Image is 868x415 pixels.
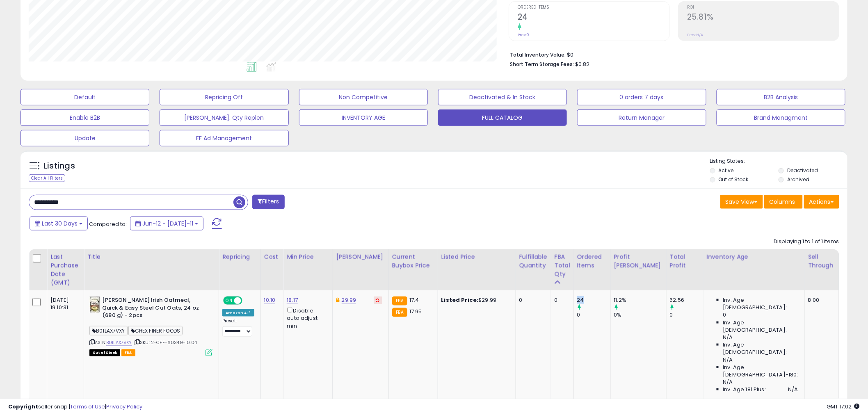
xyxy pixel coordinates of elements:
h2: 24 [518,12,669,23]
a: 29.99 [342,296,356,304]
div: [DATE] 19:10:31 [50,296,78,311]
span: FBA [121,349,135,356]
div: 8.00 [808,296,832,304]
button: Repricing Off [160,89,288,105]
div: Profit [PERSON_NAME] [614,253,663,270]
span: ON [224,297,234,304]
button: Return Manager [577,109,706,126]
span: N/A [788,386,798,393]
button: Non Competitive [299,89,428,105]
div: ASIN: [89,296,212,355]
b: [PERSON_NAME] Irish Oatmeal, Quick & Easy Steel Cut Oats, 24 oz (680 g) - 2pcs [102,296,202,322]
div: Current Buybox Price [392,253,434,270]
button: Default [21,89,149,105]
div: Amazon AI * [222,309,254,317]
span: Last 30 Days [42,219,78,228]
div: Min Price [287,253,329,261]
div: Cost [264,253,280,261]
a: 18.17 [287,296,298,304]
span: ROI [687,5,839,10]
a: Terms of Use [70,403,105,410]
button: Last 30 Days [30,217,88,230]
div: 62.56 [670,296,703,304]
b: Listed Price: [441,296,479,304]
label: Active [719,167,734,174]
div: FBA Total Qty [555,253,570,278]
div: Listed Price [441,253,512,261]
span: N/A [723,356,733,364]
span: Ordered Items [518,5,669,10]
span: All listings that are currently out of stock and unavailable for purchase on Amazon [89,349,120,356]
a: Privacy Policy [106,403,142,410]
span: 17.95 [409,308,422,315]
span: B01LAX7VXY [89,326,128,335]
span: Jun-12 - [DATE]-11 [142,219,193,228]
strong: Copyright [8,403,38,410]
button: 0 orders 7 days [577,89,706,105]
div: Ordered Items [577,253,607,270]
button: Actions [804,195,839,209]
span: | SKU: 2-CFF-60349-10.04 [133,339,197,346]
div: Sell Through [808,253,835,270]
button: Columns [764,195,803,209]
button: B2B Analysis [717,89,845,105]
label: Out of Stock [719,176,749,183]
small: Prev: N/A [687,32,703,37]
div: Inventory Age [707,253,801,261]
span: 0 [723,311,726,319]
div: Disable auto adjust min [287,306,326,330]
button: Update [21,130,149,146]
small: FBA [392,296,407,306]
li: $0 [510,49,833,59]
div: Title [87,253,215,261]
b: Total Inventory Value: [510,51,566,58]
span: N/A [723,379,733,386]
div: [PERSON_NAME] [336,253,385,261]
button: Deactivated & In Stock [438,89,567,105]
span: Compared to: [89,220,127,228]
div: 24 [577,296,610,304]
div: 0 [555,296,567,304]
button: [PERSON_NAME]. Qty Replen [160,109,288,126]
button: Brand Managment [717,109,845,126]
h5: Listings [43,160,75,172]
div: 0 [577,311,610,319]
span: Inv. Age [DEMOGRAPHIC_DATA]: [723,296,798,311]
button: Filters [252,195,284,209]
a: B01LAX7VXY [106,339,132,346]
div: $29.99 [441,296,509,304]
p: Listing States: [710,157,847,165]
span: Inv. Age 181 Plus: [723,386,766,393]
div: 0 [670,311,703,319]
div: 0% [614,311,666,319]
span: 2025-08-11 17:02 GMT [827,403,860,410]
div: Last Purchase Date (GMT) [50,253,80,287]
div: Fulfillable Quantity [519,253,548,270]
button: Save View [720,195,763,209]
div: 11.2% [614,296,666,304]
label: Archived [787,176,809,183]
button: Enable B2B [21,109,149,126]
div: Repricing [222,253,257,261]
a: 10.10 [264,296,276,304]
label: Deactivated [787,167,818,174]
h2: 25.81% [687,12,839,23]
img: 51FENksKp7L._SL40_.jpg [89,296,100,313]
span: Inv. Age [DEMOGRAPHIC_DATA]-180: [723,364,798,379]
b: Short Term Storage Fees: [510,61,574,68]
div: Preset: [222,318,254,337]
span: $0.82 [575,60,589,68]
div: seller snap | | [8,403,142,411]
div: Clear All Filters [29,174,65,182]
button: FF Ad Management [160,130,288,146]
div: Displaying 1 to 1 of 1 items [774,238,839,246]
button: INVENTORY AGE [299,109,428,126]
span: Inv. Age [DEMOGRAPHIC_DATA]: [723,319,798,334]
span: 17.4 [409,296,419,304]
small: Prev: 0 [518,32,529,37]
button: FULL CATALOG [438,109,567,126]
span: OFF [241,297,254,304]
div: 0 [519,296,545,304]
span: N/A [723,334,733,341]
span: Columns [770,198,795,206]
